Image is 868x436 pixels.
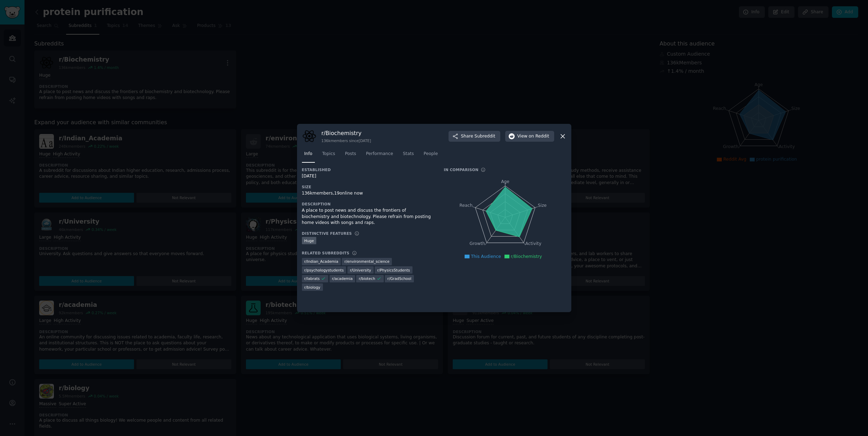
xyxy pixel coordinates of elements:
[302,190,434,197] div: 136k members, 19 online now
[320,148,338,163] a: Topics
[332,276,353,281] span: r/ academia
[377,268,410,273] span: r/ PhysicsStudents
[322,138,371,143] div: 136k members since [DATE]
[444,167,479,172] h3: In Comparison
[304,285,320,290] span: r/ biology
[345,151,356,157] span: Posts
[511,254,542,259] span: r/Biochemistry
[364,148,396,163] a: Performance
[304,268,344,273] span: r/ psychologystudents
[302,148,315,163] a: Info
[302,231,352,236] h3: Distinctive Features
[474,133,495,140] span: Subreddit
[505,131,554,142] button: Viewon Reddit
[470,241,485,246] tspan: Growth
[359,276,375,281] span: r/ biotech
[421,148,440,163] a: People
[538,203,546,208] tspan: Size
[322,151,335,157] span: Topics
[449,131,500,142] button: ShareSubreddit
[403,151,414,157] span: Stats
[304,276,320,281] span: r/ labrats
[302,173,434,180] div: [DATE]
[304,151,312,157] span: Info
[529,133,549,140] span: on Reddit
[461,133,495,140] span: Share
[302,202,434,206] h3: Description
[350,268,371,273] span: r/ University
[302,237,317,244] div: Huge
[343,148,359,163] a: Posts
[302,251,350,255] h3: Related Subreddits
[525,241,541,246] tspan: Activity
[304,259,338,264] span: r/ Indian_Academia
[302,184,434,189] h3: Size
[344,259,389,264] span: r/ environmental_science
[322,129,371,137] h3: r/ Biochemistry
[387,276,411,281] span: r/ GradSchool
[471,254,501,259] span: This Audience
[302,208,434,226] div: A place to post news and discuss the frontiers of biochemistry and biotechnology. Please refrain ...
[501,179,509,184] tspan: Age
[459,203,473,208] tspan: Reach
[302,129,317,143] img: Biochemistry
[424,151,438,157] span: People
[302,167,434,172] h3: Established
[517,133,549,140] span: View
[366,151,393,157] span: Performance
[401,148,416,163] a: Stats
